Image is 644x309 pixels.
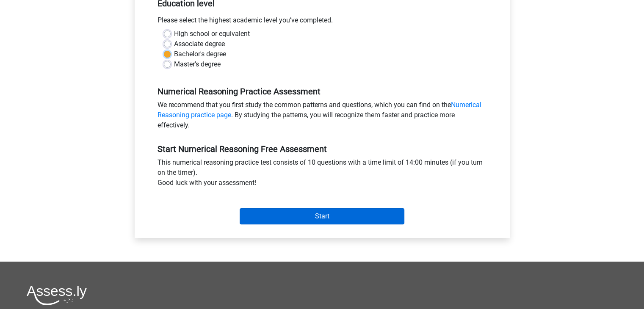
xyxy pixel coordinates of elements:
div: Please select the highest academic level you’ve completed. [151,15,493,29]
label: Bachelor's degree [174,49,226,59]
input: Start [240,208,404,224]
label: Associate degree [174,39,225,49]
label: Master's degree [174,59,221,69]
label: High school or equivalent [174,29,250,39]
div: This numerical reasoning practice test consists of 10 questions with a time limit of 14:00 minute... [151,157,493,191]
h5: Numerical Reasoning Practice Assessment [158,86,487,97]
div: We recommend that you first study the common patterns and questions, which you can find on the . ... [151,100,493,134]
img: Assessly logo [27,285,87,305]
h5: Start Numerical Reasoning Free Assessment [158,144,487,154]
